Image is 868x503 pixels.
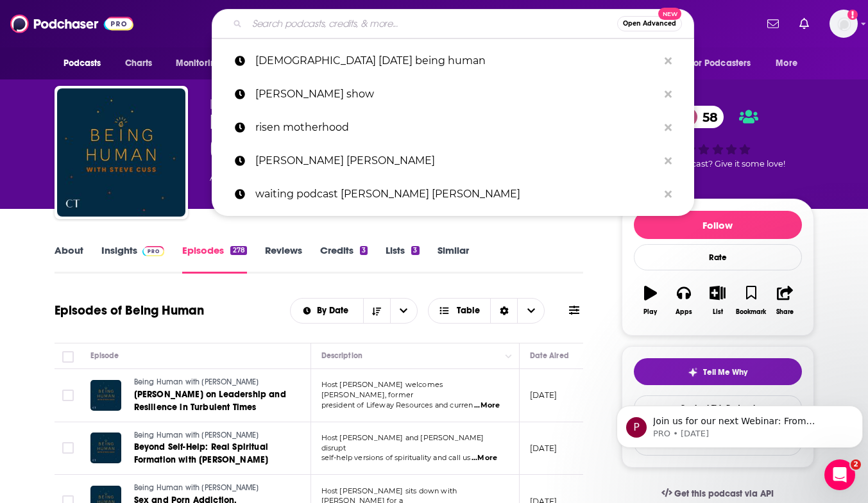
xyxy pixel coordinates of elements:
[62,442,74,454] span: Toggle select row
[321,348,362,363] div: Description
[42,49,235,61] p: Message from PRO, sent 33w ago
[134,482,288,494] a: Being Human with [PERSON_NAME]
[320,244,368,274] a: Credits3
[830,10,858,38] img: User Profile
[767,51,813,76] button: open menu
[611,379,868,468] iframe: Intercom notifications message
[634,277,667,324] button: Play
[321,380,443,399] span: Host [PERSON_NAME] welcomes [PERSON_NAME], former
[617,16,682,31] button: Open AdvancedNew
[55,302,204,318] h1: Episodes of Being Human
[776,308,794,316] div: Share
[651,159,785,169] span: Good podcast? Give it some love!
[317,306,353,315] span: By Date
[134,377,259,386] span: Being Human with [PERSON_NAME]
[182,244,246,274] a: Episodes278
[681,51,770,76] button: open menu
[634,244,802,270] div: Rate
[794,13,814,35] a: Show notifications dropdown
[90,348,119,363] div: Episode
[713,308,723,316] div: List
[210,170,546,185] div: A weekly podcast
[212,177,694,211] a: waiting podcast [PERSON_NAME] [PERSON_NAME]
[212,111,694,144] a: risen motherhood
[134,389,286,413] span: [PERSON_NAME] on Leadership and Resilience in Turbulent Times
[321,433,484,452] span: Host [PERSON_NAME] and [PERSON_NAME] disrupt
[142,246,165,256] img: Podchaser Pro
[101,244,165,274] a: InsightsPodchaser Pro
[212,9,694,38] div: Search podcasts, credits, & more...
[490,299,517,323] div: Sort Direction
[690,54,751,72] span: For Podcasters
[134,377,288,388] a: Being Human with [PERSON_NAME]
[530,390,557,400] p: [DATE]
[255,44,658,78] p: Christianity today's being human
[55,51,118,76] button: open menu
[57,88,185,217] img: Being Human with Steve Cuss
[674,488,774,499] span: Get this podcast via API
[10,12,133,36] a: Podchaser - Follow, Share and Rate Podcasts
[457,306,480,315] span: Table
[688,367,698,377] img: tell me why sparkle
[167,51,238,76] button: open menu
[530,443,557,454] p: [DATE]
[321,453,471,462] span: self-help versions of spirituality and call us
[363,299,390,323] button: Sort Direction
[830,10,858,38] span: Logged in as Andrea1206
[768,277,801,324] button: Share
[125,54,153,72] span: Charts
[390,299,417,323] button: open menu
[622,97,814,177] div: 58Good podcast? Give it some love!
[830,10,858,38] button: Show profile menu
[530,348,569,363] div: Date Aired
[634,358,802,385] button: tell me why sparkleTell Me Why
[658,8,681,20] span: New
[643,308,657,316] div: Play
[703,367,747,377] span: Tell Me Why
[134,441,269,465] span: Beyond Self-Help: Real Spiritual Formation with [PERSON_NAME]
[255,144,658,177] p: kaci nicole harlow
[176,54,221,72] span: Monitoring
[501,349,516,364] button: Column Actions
[255,177,658,211] p: waiting podcast kaci nicole harlow
[117,51,160,76] a: Charts
[134,483,259,492] span: Being Human with [PERSON_NAME]
[411,246,419,255] div: 3
[134,431,259,440] span: Being Human with [PERSON_NAME]
[623,21,676,27] span: Open Advanced
[735,277,768,324] button: Bookmark
[851,459,861,470] span: 2
[291,306,363,315] button: open menu
[290,298,418,324] h2: Choose List sort
[212,78,694,111] a: [PERSON_NAME] show
[64,54,101,72] span: Podcasts
[230,246,246,255] div: 278
[701,277,734,324] button: List
[472,453,497,463] span: ...More
[210,97,375,110] span: [DEMOGRAPHIC_DATA] [DATE]
[255,111,658,144] p: risen motherhood
[847,10,858,20] svg: Add a profile image
[690,106,724,128] span: 58
[247,13,617,34] input: Search podcasts, credits, & more...
[762,13,784,35] a: Show notifications dropdown
[55,244,83,274] a: About
[255,78,658,111] p: bombeck show
[474,400,500,411] span: ...More
[676,308,692,316] div: Apps
[428,298,545,324] button: Choose View
[736,308,766,316] div: Bookmark
[134,388,288,414] a: [PERSON_NAME] on Leadership and Resilience in Turbulent Times
[438,244,469,274] a: Similar
[42,37,234,327] span: Join us for our next Webinar: From Pushback to Payoff: Building Buy-In for Niche Podcast Placemen...
[824,459,855,490] iframe: Intercom live chat
[776,54,797,72] span: More
[265,244,302,274] a: Reviews
[134,430,288,441] a: Being Human with [PERSON_NAME]
[212,44,694,78] a: [DEMOGRAPHIC_DATA] [DATE] being human
[134,441,288,466] a: Beyond Self-Help: Real Spiritual Formation with [PERSON_NAME]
